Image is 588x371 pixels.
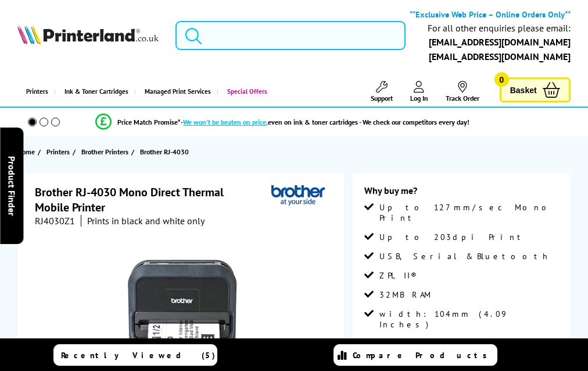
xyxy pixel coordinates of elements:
a: [EMAIL_ADDRESS][DOMAIN_NAME] [429,36,571,48]
div: For all other enquiries please email: [428,23,571,34]
a: Recently Viewed (5) [53,344,217,366]
span: Brother RJ-4030 [140,147,189,156]
span: 0 [494,72,509,87]
span: Brother Printers [81,146,128,158]
span: USB, Serial & Bluetooth [379,251,550,262]
span: Up to 127mm/sec Mono Print [379,202,559,223]
a: Home [17,146,38,158]
a: Log In [410,81,428,103]
div: - even on ink & toner cartridges - We check our competitors every day! [181,118,469,126]
a: Printerland Logo [17,24,158,47]
span: Compare Products [353,350,493,361]
a: Support [371,81,393,103]
span: width: 104mm (4.09 Inches) [379,309,559,330]
img: Printerland Logo [17,24,158,44]
span: Product Finder [6,156,17,215]
a: Compare Products [334,344,497,366]
h1: Brother RJ-4030 Mono Direct Thermal Mobile Printer [35,185,271,215]
span: We won’t be beaten on price, [183,118,268,126]
b: **Exclusive Web Price – Online Orders Only** [410,9,571,20]
span: Printers [46,146,70,158]
span: Home [17,146,35,158]
a: Special Offers [217,77,273,107]
span: Log In [410,94,428,103]
span: Basket [510,82,537,98]
a: [EMAIL_ADDRESS][DOMAIN_NAME] [429,51,571,62]
img: Brother [271,185,325,206]
li: modal_Promise [6,112,559,132]
a: Managed Print Services [134,77,217,107]
a: Track Order [446,81,479,103]
span: ZPL II® [379,270,418,281]
span: Ink & Toner Cartridges [64,77,128,107]
a: Printers [46,146,73,158]
span: Recently Viewed (5) [61,350,216,361]
a: Ink & Toner Cartridges [54,77,134,107]
span: RJ4030Z1 [35,215,75,227]
a: Basket 0 [500,77,571,103]
i: Prints in black and white only [87,215,205,227]
a: Brother Printers [81,146,131,158]
div: Why buy me? [364,185,559,202]
span: Support [371,94,393,103]
a: Printers [17,77,54,107]
span: 32MB RAM [379,289,432,300]
span: Up to 203dpi Print [379,232,526,242]
span: Price Match Promise* [117,118,181,126]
